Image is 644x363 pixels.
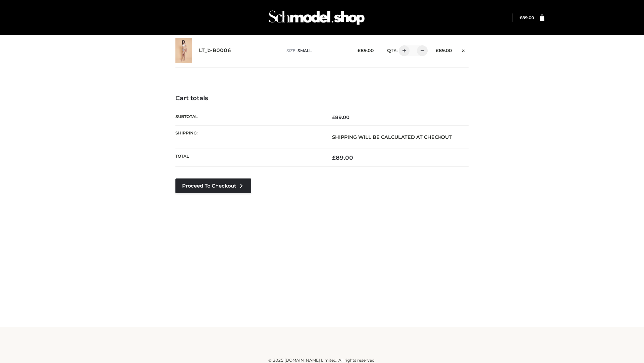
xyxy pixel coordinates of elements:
[520,15,522,20] span: £
[332,114,335,120] span: £
[175,178,251,193] a: Proceed to Checkout
[358,48,374,53] bdi: 89.00
[175,95,469,102] h4: Cart totals
[332,134,452,140] strong: Shipping will be calculated at checkout
[358,48,361,53] span: £
[520,15,534,20] a: £89.00
[520,15,534,20] bdi: 89.00
[380,45,425,56] div: QTY:
[199,47,231,54] a: LT_b-B0006
[332,114,350,120] bdi: 89.00
[298,48,312,53] span: SMALL
[436,48,439,53] span: £
[175,125,322,149] th: Shipping:
[175,109,322,125] th: Subtotal
[332,154,336,161] span: £
[459,45,469,54] a: Remove this item
[332,154,353,161] bdi: 89.00
[175,149,322,167] th: Total
[286,48,347,54] p: size :
[436,48,452,53] bdi: 89.00
[266,4,367,31] img: Schmodel Admin 964
[175,38,192,63] img: LT_b-B0006 - SMALL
